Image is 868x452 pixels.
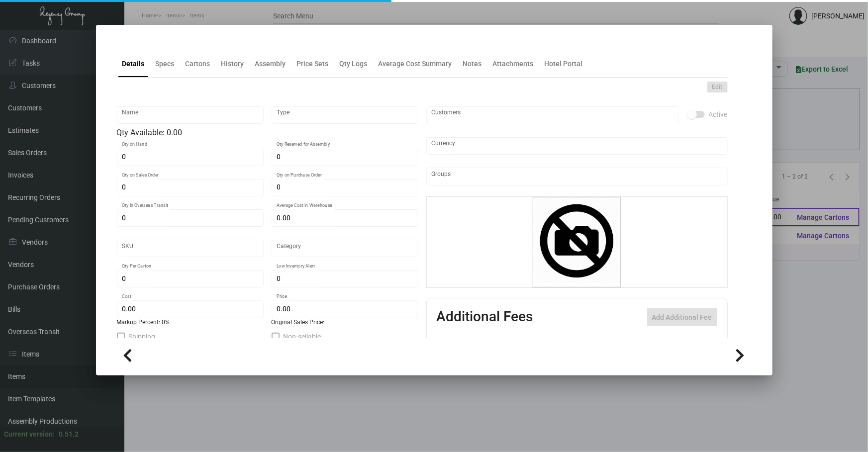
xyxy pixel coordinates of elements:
[652,313,712,321] span: Add Additional Fee
[545,59,583,69] div: Hotel Portal
[709,108,728,120] span: Active
[221,59,244,69] div: History
[284,331,321,343] span: Non-sellable
[122,59,145,69] div: Details
[431,173,722,181] input: Add new..
[463,59,482,69] div: Notes
[431,111,674,119] input: Add new..
[340,59,368,69] div: Qty Logs
[647,308,717,326] button: Add Additional Fee
[493,59,534,69] div: Attachments
[379,59,452,69] div: Average Cost Summary
[707,82,728,92] button: Edit
[117,127,418,139] div: Qty Available: 0.00
[437,308,533,326] h2: Additional Fees
[255,59,286,69] div: Assembly
[712,83,723,91] span: Edit
[186,59,210,69] div: Cartons
[156,59,175,69] div: Specs
[4,429,55,440] div: Current version:
[297,59,329,69] div: Price Sets
[59,429,79,440] div: 0.51.2
[129,331,156,343] span: Shipping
